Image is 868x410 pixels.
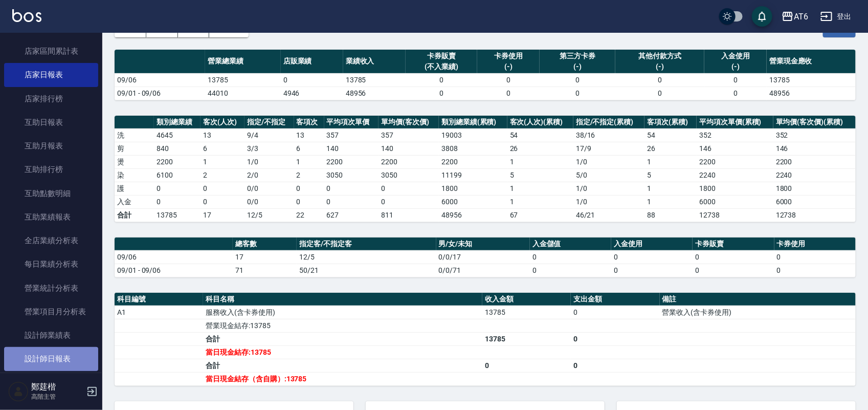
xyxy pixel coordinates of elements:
td: 3808 [439,142,507,155]
div: (-) [707,61,764,72]
td: 19003 [439,128,507,142]
td: 88 [644,208,697,222]
td: 9 / 4 [244,128,294,142]
td: 1 [644,182,697,195]
td: 0 [611,250,693,264]
button: 登出 [816,7,856,26]
td: 5 / 0 [573,168,644,182]
td: 剪 [115,142,154,155]
a: 設計師業績分析表 [4,371,98,395]
td: 13785 [154,208,201,222]
td: 0 [530,250,611,264]
td: 1 [507,155,573,168]
a: 營業項目月分析表 [4,300,98,323]
td: 0 [294,182,324,195]
td: 0 [571,332,659,346]
td: 當日現金結存:13785 [203,346,482,359]
a: 店家日報表 [4,63,98,87]
td: 5 [644,168,697,182]
td: 13785 [482,332,571,346]
td: 0 [540,87,615,100]
td: 營業收入(含卡券使用) [660,306,856,319]
td: 6000 [773,195,856,208]
table: a dense table [115,116,856,222]
td: 1 [644,155,697,168]
th: 指定客/不指定客 [297,238,436,251]
td: 09/01 - 09/06 [115,264,233,277]
td: 0 [154,195,201,208]
td: 0 [693,264,774,277]
td: 0 / 0 [244,182,294,195]
a: 店家區間累計表 [4,39,98,63]
td: 合計 [203,332,482,346]
td: 6000 [439,195,507,208]
a: 互助月報表 [4,134,98,158]
td: 13785 [482,306,571,319]
td: 12738 [773,208,856,222]
a: 互助排行榜 [4,158,98,181]
td: 38 / 16 [573,128,644,142]
td: 0 [615,87,704,100]
th: 男/女/未知 [436,238,530,251]
td: 0 [406,73,477,87]
td: 1 [507,195,573,208]
td: 811 [379,208,439,222]
td: 護 [115,182,154,195]
td: 服務收入(含卡券使用) [203,306,482,319]
div: (-) [542,61,613,72]
td: 0 [571,359,659,372]
td: 6100 [154,168,201,182]
div: AT6 [794,10,808,23]
td: 4946 [281,87,343,100]
div: (-) [480,61,537,72]
a: 設計師業績表 [4,323,98,347]
td: 2240 [773,168,856,182]
td: 13785 [343,73,406,87]
td: 0 [693,250,774,264]
img: Person [8,381,29,402]
div: 卡券販賣 [408,51,475,61]
td: 357 [324,128,379,142]
td: 0 / 0 [244,195,294,208]
td: 0 [704,87,767,100]
td: 1 / 0 [244,155,294,168]
td: 140 [379,142,439,155]
td: 1 / 0 [573,182,644,195]
th: 科目編號 [115,293,203,306]
th: 支出金額 [571,293,659,306]
div: 其他付款方式 [618,51,702,61]
img: Logo [12,9,41,22]
th: 客項次(累積) [644,116,697,129]
td: 352 [773,128,856,142]
td: 13 [294,128,324,142]
table: a dense table [115,293,856,386]
td: 17 [233,250,297,264]
th: 總客數 [233,238,297,251]
th: 平均項次單價(累積) [697,116,773,129]
td: A1 [115,306,203,319]
td: 146 [697,142,773,155]
td: 2200 [154,155,201,168]
td: 0 [201,195,244,208]
td: 合計 [115,208,154,222]
h5: 鄭莛楷 [31,382,83,392]
p: 高階主管 [31,392,83,401]
td: 22 [294,208,324,222]
td: 146 [773,142,856,155]
td: 0 [324,195,379,208]
td: 54 [507,128,573,142]
td: 0 [571,306,659,319]
td: 0/0/71 [436,264,530,277]
div: (不入業績) [408,61,475,72]
td: 4645 [154,128,201,142]
td: 44010 [205,87,281,100]
td: 46/21 [573,208,644,222]
button: save [752,6,772,27]
td: 0 [774,250,856,264]
td: 2 [294,168,324,182]
td: 2200 [697,155,773,168]
td: 6 [294,142,324,155]
th: 備註 [660,293,856,306]
td: 1800 [697,182,773,195]
td: 840 [154,142,201,155]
